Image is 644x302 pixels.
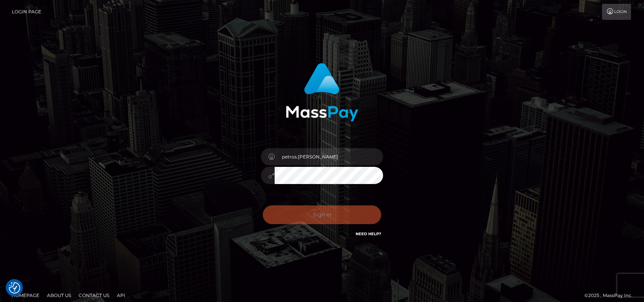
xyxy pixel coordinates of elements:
[584,291,638,300] div: © 2025 , MassPay Inc.
[9,282,20,294] img: Revisit consent button
[76,289,112,301] a: Contact Us
[275,148,383,165] input: Username...
[9,282,20,294] button: Consent Preferences
[44,289,74,301] a: About Us
[114,289,128,301] a: API
[602,4,631,20] a: Login
[8,289,42,301] a: Homepage
[12,4,41,20] a: Login Page
[286,63,358,121] img: MassPay Login
[356,231,381,236] a: Need Help?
